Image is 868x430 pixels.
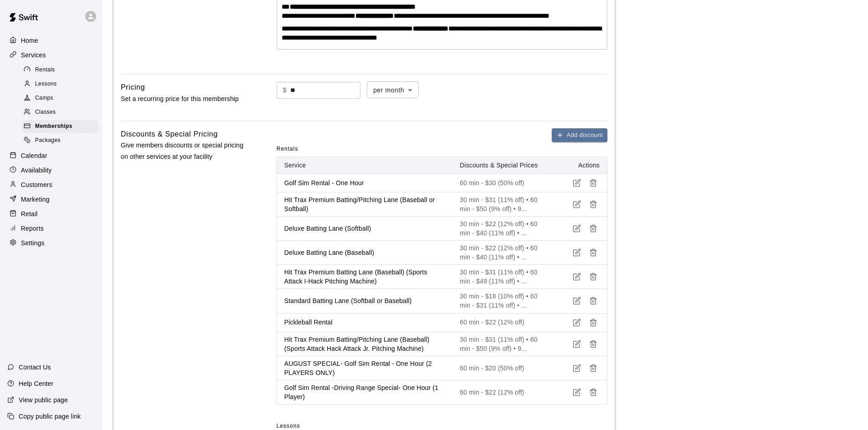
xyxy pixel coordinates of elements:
div: Camps [22,92,99,105]
p: Calendar [21,151,47,160]
span: Rentals [35,66,55,75]
p: 30 min - $31 (11% off) • 60 min - $49 (11% off) • ... [460,268,545,286]
a: Availability [7,163,95,177]
p: 60 min - $30 (50% off) [460,178,545,187]
a: Reports [7,222,95,235]
span: Rentals [277,142,298,157]
p: Copy public page link [19,412,81,421]
p: Marketing [21,195,50,204]
p: Standard Batting Lane (Softball or Baseball) [284,296,445,305]
th: Service [277,157,452,174]
div: per month [367,81,419,98]
p: 60 min - $20 (50% off) [460,364,545,373]
a: Classes [22,106,103,120]
span: Camps [35,94,53,103]
p: Services [21,51,46,60]
p: Contact Us [19,363,51,372]
p: Hit Trax Premium Batting/Pitching Lane (Baseball) (Sports Attack Hack Attack Jr. Pitching Machine) [284,335,445,353]
p: 60 min - $22 (12% off) [460,318,545,327]
a: Home [7,34,95,47]
a: Camps [22,91,103,106]
button: Add discount [552,128,607,142]
p: View public page [19,395,68,405]
p: Deluxe Batting Lane (Baseball) [284,248,445,257]
a: Lessons [22,77,103,91]
p: 30 min - $31 (11% off) • 60 min - $50 (9% off) • 9... [460,195,545,213]
p: Pickleball Rental [284,318,445,327]
span: Lessons [35,80,57,89]
a: Retail [7,207,95,221]
span: Packages [35,136,61,145]
p: Settings [21,238,45,248]
div: Memberships [22,120,99,133]
th: Actions [552,157,607,174]
p: $ [283,86,287,95]
a: Packages [22,134,103,148]
p: Hit Trax Premium Batting Lane (Baseball) (Sports Attack I-Hack Pitching Machine) [284,268,445,286]
div: Packages [22,134,99,147]
p: Hit Trax Premium Batting/Pitching Lane (Baseball or Softball) [284,195,445,213]
a: Marketing [7,192,95,206]
div: Rentals [22,64,99,76]
p: AUGUST SPECIAL- Golf Sim Rental - One Hour (2 PLAYERS ONLY) [284,359,445,377]
p: 30 min - $22 (12% off) • 60 min - $40 (11% off) • ... [460,219,545,238]
p: Home [21,36,38,45]
div: Classes [22,106,99,119]
p: Golf Sim Rental -Driving Range Special- One Hour (1 Player) [284,383,445,401]
th: Discounts & Special Prices [452,157,552,174]
span: Memberships [35,122,72,131]
p: 30 min - $22 (12% off) • 60 min - $40 (11% off) • ... [460,243,545,262]
p: Golf Sim Rental - One Hour [284,178,445,187]
a: Rentals [22,63,103,77]
p: Customers [21,180,52,189]
a: Customers [7,178,95,192]
h6: Discounts & Special Pricing [121,128,218,140]
p: 30 min - $18 (10% off) • 60 min - $31 (11% off) • ... [460,292,545,310]
p: 30 min - $31 (11% off) • 60 min - $50 (9% off) • 9... [460,335,545,353]
a: Memberships [22,120,103,134]
a: Calendar [7,149,95,162]
span: Classes [35,108,56,117]
p: 60 min - $22 (12% off) [460,388,545,397]
p: Help Center [19,379,53,388]
p: Availability [21,166,52,175]
a: Services [7,48,95,62]
p: Set a recurring price for this membership [121,93,247,105]
p: Reports [21,224,44,233]
p: Give members discounts or special pricing on other services at your facility [121,140,247,162]
div: Lessons [22,78,99,91]
h6: Pricing [121,81,145,93]
p: Deluxe Batting Lane (Softball) [284,224,445,233]
a: Settings [7,236,95,250]
p: Retail [21,209,38,218]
